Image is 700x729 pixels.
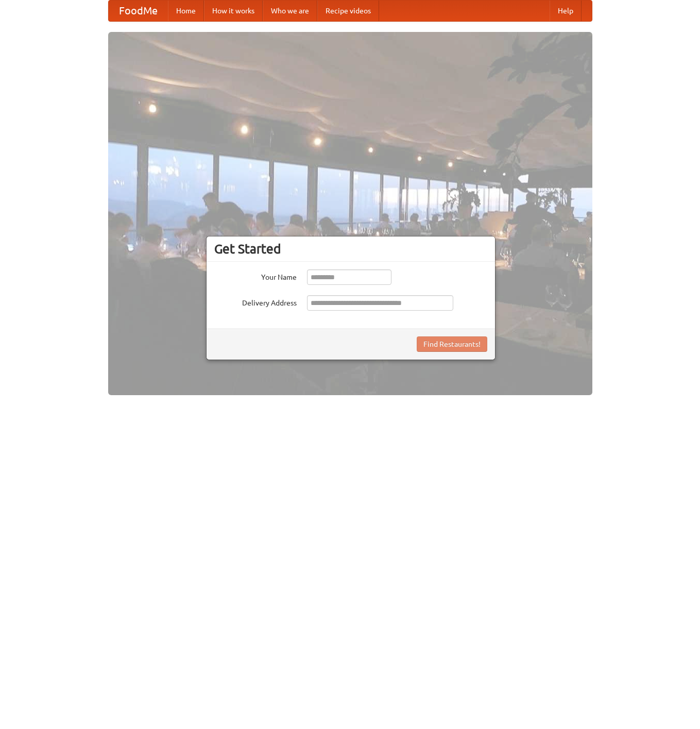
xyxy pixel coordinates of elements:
[214,269,297,282] label: Your Name
[550,1,582,21] a: Help
[214,295,297,308] label: Delivery Address
[168,1,204,21] a: Home
[204,1,263,21] a: How it works
[417,336,487,352] button: Find Restaurants!
[317,1,379,21] a: Recipe videos
[263,1,317,21] a: Who we are
[214,241,487,257] h3: Get Started
[109,1,168,21] a: FoodMe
